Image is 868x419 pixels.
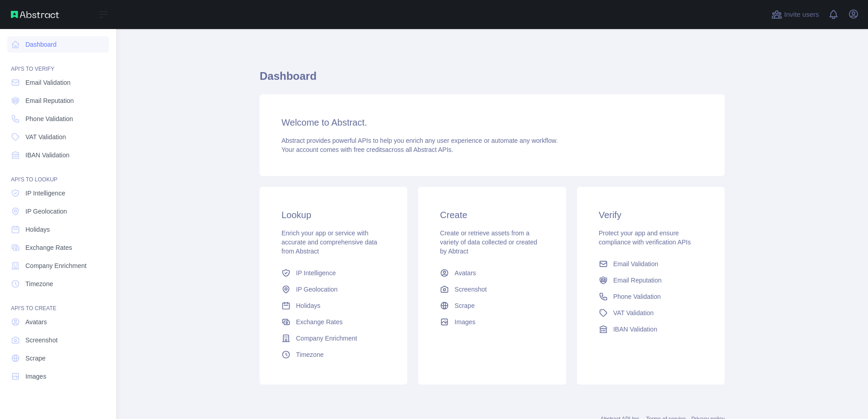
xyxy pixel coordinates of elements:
[278,330,389,346] a: Company Enrichment
[454,301,474,310] span: Scrape
[25,78,70,87] span: Email Validation
[296,334,357,343] span: Company Enrichment
[7,350,109,366] a: Scrape
[7,147,109,163] a: IBAN Validation
[7,185,109,201] a: IP Intelligence
[454,317,475,326] span: Images
[440,229,537,255] span: Create or retrieve assets from a variety of data collected or created by Abtract
[454,268,476,278] span: Avatars
[7,221,109,238] a: Holidays
[25,207,67,216] span: IP Geolocation
[25,189,65,198] span: IP Intelligence
[25,317,47,326] span: Avatars
[25,336,58,345] span: Screenshot
[278,346,389,363] a: Timezone
[281,146,453,153] span: Your account comes with across all Abstract APIs.
[440,209,544,221] h3: Create
[436,297,547,314] a: Scrape
[281,209,385,221] h3: Lookup
[25,243,72,252] span: Exchange Rates
[7,111,109,127] a: Phone Validation
[613,259,658,268] span: Email Validation
[7,129,109,145] a: VAT Validation
[7,314,109,330] a: Avatars
[595,256,706,272] a: Email Validation
[613,292,661,301] span: Phone Validation
[7,165,109,183] div: API'S TO LOOKUP
[278,281,389,297] a: IP Geolocation
[25,151,69,160] span: IBAN Validation
[595,321,706,337] a: IBAN Validation
[7,74,109,91] a: Email Validation
[296,285,338,294] span: IP Geolocation
[296,317,343,326] span: Exchange Rates
[25,279,53,288] span: Timezone
[278,297,389,314] a: Holidays
[595,272,706,288] a: Email Reputation
[436,314,547,330] a: Images
[613,325,657,334] span: IBAN Validation
[613,308,654,317] span: VAT Validation
[599,209,703,221] h3: Verify
[296,268,336,278] span: IP Intelligence
[7,93,109,109] a: Email Reputation
[7,203,109,219] a: IP Geolocation
[595,288,706,305] a: Phone Validation
[7,294,109,312] div: API'S TO CREATE
[7,368,109,385] a: Images
[454,285,487,294] span: Screenshot
[260,69,725,91] h1: Dashboard
[25,96,74,105] span: Email Reputation
[354,146,385,153] span: free credits
[7,239,109,256] a: Exchange Rates
[784,10,819,20] span: Invite users
[7,332,109,348] a: Screenshot
[7,36,109,53] a: Dashboard
[769,7,821,22] button: Invite users
[296,301,321,310] span: Holidays
[436,265,547,281] a: Avatars
[7,276,109,292] a: Timezone
[281,137,558,144] span: Abstract provides powerful APIs to help you enrich any user experience or automate any workflow.
[599,229,691,246] span: Protect your app and ensure compliance with verification APIs
[25,354,45,363] span: Scrape
[613,276,662,285] span: Email Reputation
[436,281,547,297] a: Screenshot
[11,11,59,18] img: Abstract API
[281,116,703,129] h3: Welcome to Abstract.
[7,54,109,73] div: API'S TO VERIFY
[278,265,389,281] a: IP Intelligence
[25,225,50,234] span: Holidays
[281,229,377,255] span: Enrich your app or service with accurate and comprehensive data from Abstract
[25,132,66,141] span: VAT Validation
[7,258,109,274] a: Company Enrichment
[25,114,73,123] span: Phone Validation
[25,372,46,381] span: Images
[296,350,324,359] span: Timezone
[25,261,87,270] span: Company Enrichment
[278,314,389,330] a: Exchange Rates
[595,305,706,321] a: VAT Validation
